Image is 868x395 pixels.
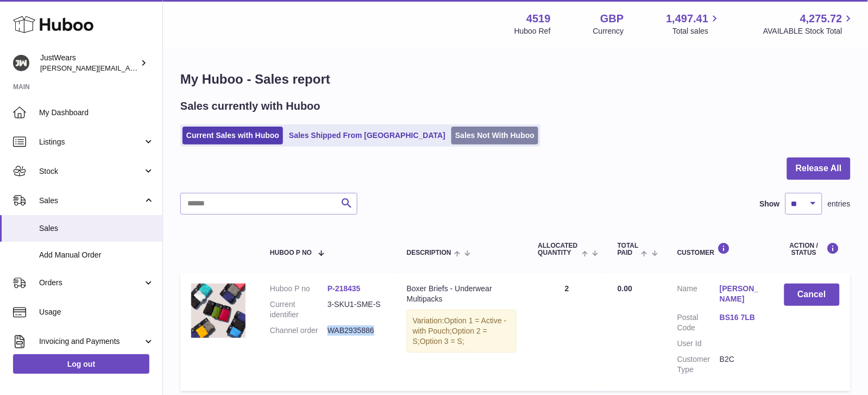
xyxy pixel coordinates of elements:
[39,307,154,317] span: Usage
[40,64,218,72] span: [PERSON_NAME][EMAIL_ADDRESS][DOMAIN_NAME]
[593,26,624,36] div: Currency
[407,249,451,256] span: Description
[763,11,855,36] a: 4,275.72 AVAILABLE Stock Total
[270,284,328,294] dt: Huboo P no
[514,26,551,36] div: Huboo Ref
[720,354,762,375] dd: B2C
[191,284,246,338] img: 45191626277713.jpg
[39,223,154,234] span: Sales
[672,26,721,36] span: Total sales
[39,137,143,147] span: Listings
[39,108,154,118] span: My Dashboard
[183,127,283,145] a: Current Sales with Huboo
[677,242,762,256] div: Customer
[800,11,842,26] span: 4,275.72
[666,11,721,36] a: 1,497.41 Total sales
[39,250,154,260] span: Add Manual Order
[677,338,720,349] dt: User Id
[677,312,720,333] dt: Postal Code
[270,299,328,320] dt: Current identifier
[828,199,851,209] span: entries
[39,196,143,206] span: Sales
[677,354,720,375] dt: Customer Type
[451,127,538,145] a: Sales Not With Huboo
[527,273,607,391] td: 2
[526,11,551,26] strong: 4519
[39,336,143,347] span: Invoicing and Payments
[420,337,464,346] span: Option 3 = S;
[328,284,361,293] a: P-218435
[328,325,385,336] dd: WAB2935886
[285,127,449,145] a: Sales Shipped From [GEOGRAPHIC_DATA]
[39,166,143,177] span: Stock
[180,99,320,114] h2: Sales currently with Huboo
[270,325,328,336] dt: Channel order
[618,284,632,293] span: 0.00
[13,55,29,71] img: josh@just-wears.com
[413,327,487,346] span: Option 2 = S;
[600,11,624,26] strong: GBP
[13,354,149,374] a: Log out
[407,284,517,304] div: Boxer Briefs - Underwear Multipacks
[784,242,840,256] div: Action / Status
[40,53,138,73] div: JustWears
[39,278,143,288] span: Orders
[538,242,579,256] span: ALLOCATED Quantity
[760,199,780,209] label: Show
[720,284,762,304] a: [PERSON_NAME]
[720,312,762,323] a: BS16 7LB
[666,11,709,26] span: 1,497.41
[763,26,855,36] span: AVAILABLE Stock Total
[180,71,851,88] h1: My Huboo - Sales report
[618,242,639,256] span: Total paid
[787,158,851,180] button: Release All
[677,284,720,307] dt: Name
[407,310,517,353] div: Variation:
[413,316,507,335] span: Option 1 = Active - with Pouch;
[270,249,312,256] span: Huboo P no
[328,299,385,320] dd: 3-SKU1-SME-S
[784,284,840,306] button: Cancel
